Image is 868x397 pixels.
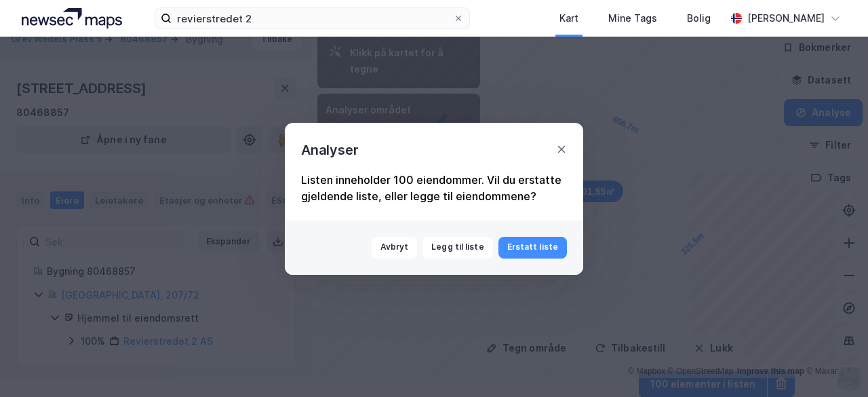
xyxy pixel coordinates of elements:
div: Analyser [301,139,358,161]
button: Erstatt liste [498,237,567,259]
img: logo.a4113a55bc3d86da70a041830d287a7e.svg [22,8,122,29]
div: Mine Tags [608,10,657,26]
button: Avbryt [372,237,418,259]
div: Kart [559,10,578,26]
div: Listen inneholder 100 eiendommer. Vil du erstatte gjeldende liste, eller legge til eiendommene? [301,172,567,204]
div: [PERSON_NAME] [747,10,825,26]
iframe: Chat Widget [800,332,868,397]
input: Søk på adresse, matrikkel, gårdeiere, leietakere eller personer [172,8,453,29]
button: Legg til liste [422,237,492,259]
div: Bolig [687,10,711,26]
